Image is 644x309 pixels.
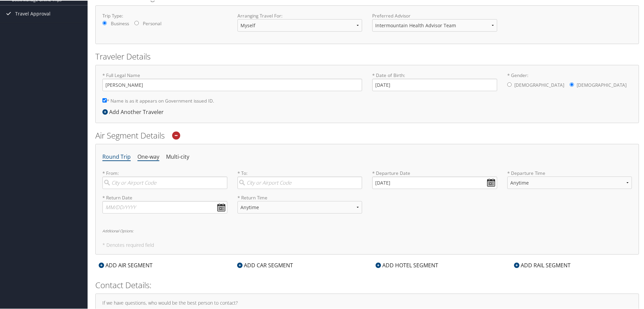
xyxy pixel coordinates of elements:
[102,78,362,90] input: * Full Legal Name
[372,12,497,18] label: Preferred Advisor
[111,20,129,26] label: Business
[143,20,161,26] label: Personal
[102,228,632,232] h6: Additional Options:
[102,150,131,162] li: Round Trip
[15,5,51,22] span: Travel Approval
[102,200,227,213] input: MM/DD/YYYY
[372,71,497,90] label: * Date of Birth:
[237,12,362,18] label: Arranging Travel For:
[95,129,639,141] h2: Air Segment Details
[507,169,632,194] label: * Departure Time
[102,169,227,188] label: * From:
[102,107,167,115] div: Add Another Traveler
[102,194,227,200] label: * Return Date
[507,71,632,91] label: * Gender:
[102,176,227,188] input: City or Airport Code
[234,261,296,269] div: ADD CAR SEGMENT
[95,279,639,290] h2: Contact Details:
[95,50,639,62] h2: Traveler Details
[102,71,362,90] label: * Full Legal Name
[237,169,362,188] label: * To:
[237,176,362,188] input: City or Airport Code
[102,98,107,102] input: * Name is as it appears on Government issued ID.
[102,94,214,106] label: * Name is as it appears on Government issued ID.
[507,82,512,86] input: * Gender:[DEMOGRAPHIC_DATA][DEMOGRAPHIC_DATA]
[507,176,632,188] select: * Departure Time
[102,242,632,247] h5: * Denotes required field
[372,78,497,90] input: * Date of Birth:
[514,78,564,91] label: [DEMOGRAPHIC_DATA]
[570,82,574,86] input: * Gender:[DEMOGRAPHIC_DATA][DEMOGRAPHIC_DATA]
[137,150,159,162] li: One-way
[511,261,574,269] div: ADD RAIL SEGMENT
[95,261,156,269] div: ADD AIR SEGMENT
[102,300,632,305] h4: If we have questions, who would be the best person to contact?
[166,150,189,162] li: Multi-city
[372,261,442,269] div: ADD HOTEL SEGMENT
[372,169,497,176] label: * Departure Date
[237,194,362,200] label: * Return Time
[372,176,497,188] input: MM/DD/YYYY
[102,12,227,18] label: Trip Type:
[577,78,626,91] label: [DEMOGRAPHIC_DATA]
